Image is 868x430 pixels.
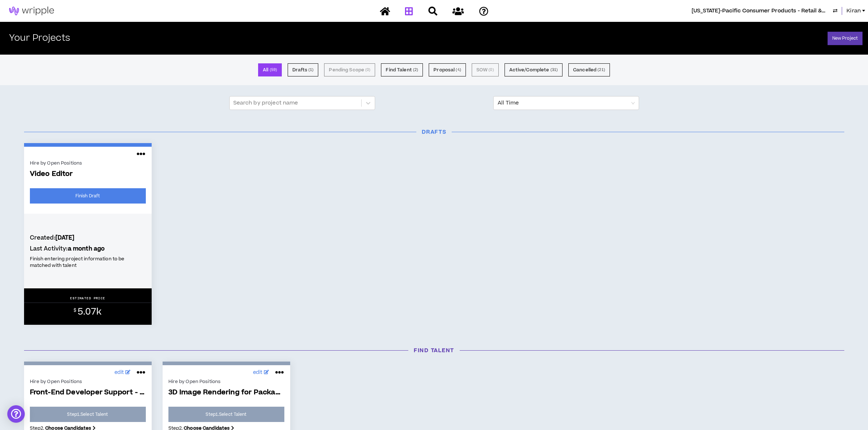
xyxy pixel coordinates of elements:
button: Pending Scope (0) [324,63,375,76]
small: ( 2 ) [413,67,418,73]
button: Find Talent (2) [381,63,423,76]
small: ( 0 ) [365,67,370,73]
button: SOW (0) [472,63,499,76]
button: Cancelled (21) [568,63,610,76]
small: ( 1 ) [308,67,314,73]
small: ( 59 ) [270,67,277,73]
span: edit [114,369,124,376]
span: 5.07k [78,305,102,318]
a: New Project [828,32,863,45]
h3: Find Talent [19,347,850,354]
button: [US_STATE]-Pacific Consumer Products - Retail & Pro [692,7,837,15]
span: Front-End Developer Support - [GEOGRAPHIC_DATA] BASED [30,388,146,397]
div: Open Intercom Messenger [7,405,25,423]
sup: $ [74,307,76,313]
span: 3D Image Rendering for Packaging [168,388,284,397]
small: ( 0 ) [489,67,494,73]
button: Proposal (4) [429,63,466,76]
h4: Created: [30,234,146,242]
b: [DATE] [55,234,75,242]
h3: Drafts [19,128,850,136]
p: ESTIMATED PRICE [70,296,105,300]
h4: Last Activity: [30,245,146,253]
small: ( 31 ) [550,67,558,73]
span: Video Editor [30,170,146,178]
span: edit [253,369,263,376]
p: Finish entering project information to be matched with talent [30,256,140,269]
h2: Your Projects [9,33,70,44]
a: Finish Draft [30,188,146,204]
div: Hire by Open Positions [168,378,284,385]
div: Hire by Open Positions [30,160,146,166]
button: Drafts (1) [288,63,318,76]
a: edit [113,367,133,378]
span: Kiran [846,7,861,15]
span: All Time [498,96,635,110]
small: ( 21 ) [598,67,605,73]
button: Active/Complete (31) [505,63,563,76]
small: ( 4 ) [456,67,461,73]
b: a month ago [68,245,105,253]
span: Georgia-Pacific Consumer Products - Retail & Pro [692,7,830,15]
a: edit [251,367,271,378]
button: All (59) [258,63,282,76]
div: Hire by Open Positions [30,378,146,385]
